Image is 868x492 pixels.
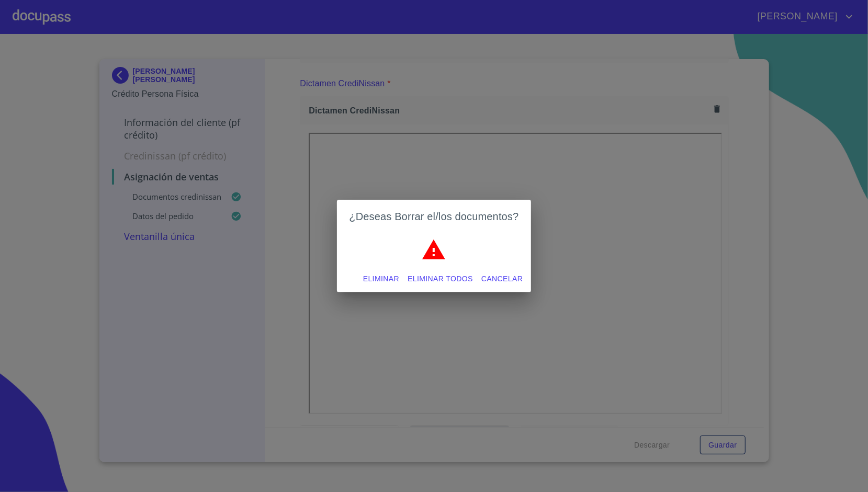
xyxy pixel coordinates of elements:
button: Cancelar [477,269,527,289]
span: Cancelar [481,272,523,285]
h2: ¿Deseas Borrar el/los documentos? [350,208,519,225]
button: Eliminar [359,269,403,289]
button: Eliminar todos [403,269,477,289]
span: Eliminar todos [408,272,473,285]
span: Eliminar [363,272,399,285]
